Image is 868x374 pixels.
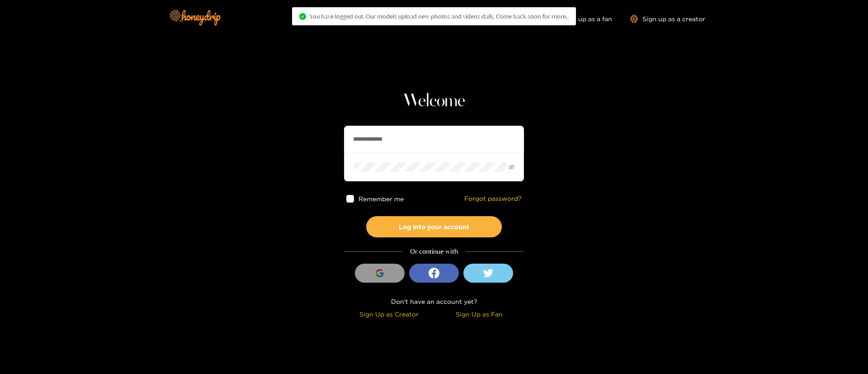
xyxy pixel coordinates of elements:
h1: Welcome [344,90,524,112]
span: You have logged out. Our models upload new photos and videos daily. Come back soon for more.. [310,13,569,20]
div: Don't have an account yet? [344,296,524,307]
div: Sign Up as Fan [436,309,522,319]
a: Sign up as a creator [630,15,705,23]
button: Log into your account [366,216,502,237]
div: Sign Up as Creator [346,309,432,319]
a: Sign up as a fan [550,15,612,23]
span: Remember me [359,195,404,202]
span: eye-invisible [509,164,514,170]
div: Or continue with [344,246,524,257]
span: check-circle [299,13,306,20]
a: Forgot password? [464,195,522,203]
